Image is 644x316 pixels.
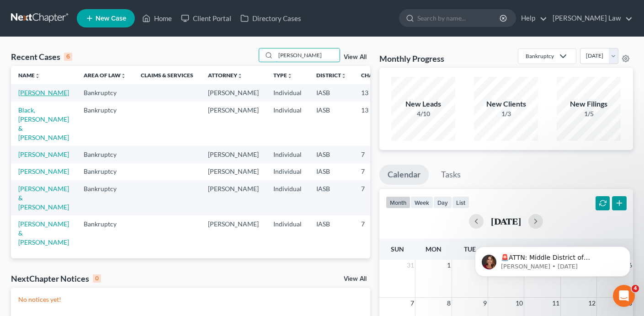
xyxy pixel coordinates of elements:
[18,89,69,96] a: [PERSON_NAME]
[433,165,469,185] a: Tasks
[201,146,266,163] td: [PERSON_NAME]
[309,146,354,163] td: IASB
[557,109,621,118] div: 1/5
[344,276,367,282] a: View All
[309,102,354,146] td: IASB
[76,215,133,251] td: Bankruptcy
[237,73,243,79] i: unfold_more
[354,163,399,180] td: 7
[76,84,133,101] td: Bankruptcy
[18,72,40,79] a: Nameunfold_more
[309,163,354,180] td: IASB
[64,53,72,61] div: 6
[516,10,547,27] a: Help
[266,84,309,101] td: Individual
[121,73,126,79] i: unfold_more
[18,185,69,211] a: [PERSON_NAME] & [PERSON_NAME]
[379,53,444,64] h3: Monthly Progress
[410,196,433,209] button: week
[11,51,72,62] div: Recent Cases
[276,48,340,62] input: Search by name...
[266,102,309,146] td: Individual
[11,273,101,284] div: NextChapter Notices
[491,216,521,226] h2: [DATE]
[426,245,442,253] span: Mon
[18,106,69,141] a: Black, [PERSON_NAME] & [PERSON_NAME]
[76,180,133,215] td: Bankruptcy
[18,220,69,246] a: [PERSON_NAME] & [PERSON_NAME]
[273,72,293,79] a: Typeunfold_more
[176,10,236,27] a: Client Portal
[613,285,635,307] iframe: Intercom live chat
[354,146,399,163] td: 7
[354,102,399,146] td: 13
[474,109,538,118] div: 1/3
[433,196,452,209] button: day
[557,99,621,109] div: New Filings
[417,10,501,27] input: Search by name...
[266,163,309,180] td: Individual
[354,84,399,101] td: 13
[309,180,354,215] td: IASB
[316,72,346,79] a: Districtunfold_more
[84,72,126,79] a: Area of Lawunfold_more
[201,163,266,180] td: [PERSON_NAME]
[18,295,363,304] p: No notices yet!
[391,109,455,118] div: 4/10
[208,72,243,79] a: Attorneyunfold_more
[287,73,293,79] i: unfold_more
[138,10,176,27] a: Home
[201,84,266,101] td: [PERSON_NAME]
[391,245,404,253] span: Sun
[354,215,399,251] td: 7
[266,215,309,251] td: Individual
[93,274,101,283] div: 0
[35,73,40,79] i: unfold_more
[309,84,354,101] td: IASB
[236,10,306,27] a: Directory Cases
[474,99,538,109] div: New Clients
[551,298,560,309] span: 11
[201,180,266,215] td: [PERSON_NAME]
[266,146,309,163] td: Individual
[18,150,69,158] a: [PERSON_NAME]
[632,285,639,292] span: 4
[406,260,415,271] span: 31
[446,298,452,309] span: 8
[133,66,201,84] th: Claims & Services
[587,298,596,309] span: 12
[515,298,524,309] span: 10
[482,298,488,309] span: 9
[309,215,354,251] td: IASB
[201,215,266,251] td: [PERSON_NAME]
[266,180,309,215] td: Individual
[391,99,455,109] div: New Leads
[96,15,126,22] span: New Case
[379,165,429,185] a: Calendar
[446,260,452,271] span: 1
[76,102,133,146] td: Bankruptcy
[76,163,133,180] td: Bankruptcy
[18,167,69,175] a: [PERSON_NAME]
[410,298,415,309] span: 7
[341,73,346,79] i: unfold_more
[386,196,410,209] button: month
[548,10,633,27] a: [PERSON_NAME] Law
[452,196,469,209] button: list
[76,146,133,163] td: Bankruptcy
[201,102,266,146] td: [PERSON_NAME]
[526,52,554,60] div: Bankruptcy
[344,54,367,60] a: View All
[461,227,644,291] iframe: Intercom notifications message
[361,72,392,79] a: Chapterunfold_more
[354,180,399,215] td: 7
